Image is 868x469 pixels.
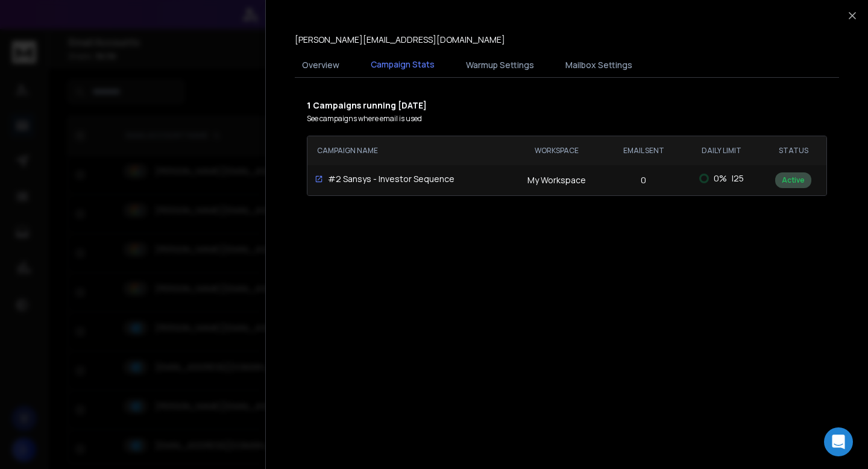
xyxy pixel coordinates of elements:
[605,165,684,195] td: 0
[295,34,505,46] p: [PERSON_NAME][EMAIL_ADDRESS][DOMAIN_NAME]
[307,99,827,112] p: Campaigns running [DATE]
[363,51,442,79] button: Campaign Stats
[295,52,347,78] button: Overview
[775,172,811,188] div: Active
[760,136,826,165] th: STATUS
[307,136,509,165] th: CAMPAIGN NAME
[683,136,760,165] th: DAILY LIMIT
[558,52,640,78] button: Mailbox Settings
[683,165,760,192] td: | 25
[307,114,827,124] p: See campaigns where email is used
[459,52,541,78] button: Warmup Settings
[307,99,313,111] b: 1
[307,166,500,192] td: #2 Sansys - Investor Sequence
[714,172,727,184] span: 0 %
[824,427,853,456] div: Open Intercom Messenger
[509,165,604,195] td: My Workspace
[605,136,684,165] th: EMAIL SENT
[509,136,604,165] th: Workspace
